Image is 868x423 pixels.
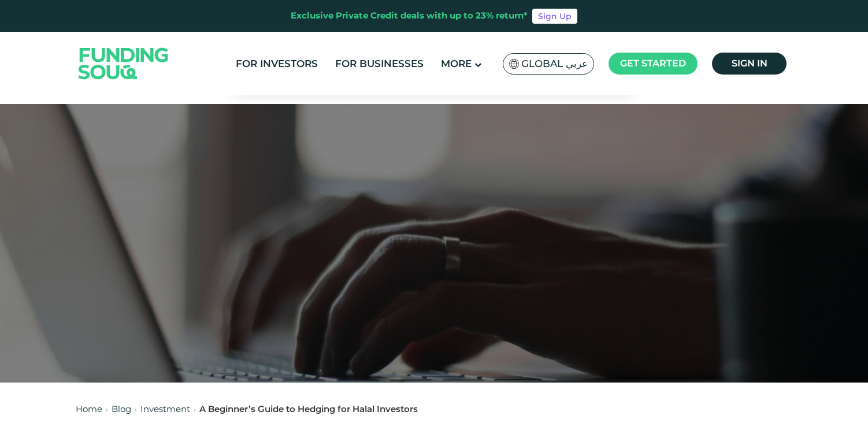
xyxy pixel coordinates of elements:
[532,9,577,24] a: Sign Up
[732,58,767,69] span: Sign in
[620,58,686,69] span: Get started
[140,403,190,414] a: Investment
[712,53,787,75] a: Sign in
[233,54,321,73] a: For Investors
[199,403,418,416] div: A Beginner’s Guide to Hedging for Halal Investors
[521,57,588,70] span: Global عربي
[67,34,180,92] img: Logo
[332,54,426,73] a: For Businesses
[441,58,472,69] span: More
[112,403,131,414] a: Blog
[291,9,528,23] div: Exclusive Private Credit deals with up to 23% return*
[509,59,520,69] img: SA Flag
[76,403,102,414] a: Home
